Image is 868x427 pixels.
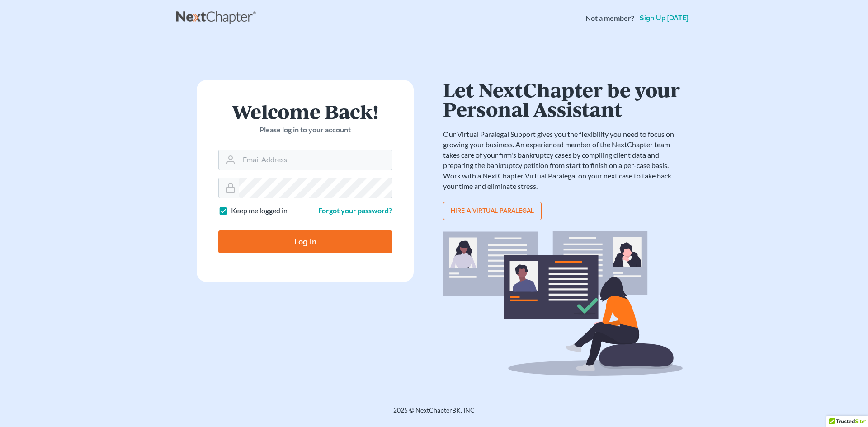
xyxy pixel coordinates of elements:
a: Forgot your password? [318,206,392,215]
img: virtual_paralegal_bg-b12c8cf30858a2b2c02ea913d52db5c468ecc422855d04272ea22d19010d70dc.svg [443,231,683,376]
a: Sign up [DATE]! [638,14,692,22]
label: Keep me logged in [231,206,288,216]
p: Our Virtual Paralegal Support gives you the flexibility you need to focus on growing your busines... [443,129,683,191]
input: Log In [218,230,392,253]
h1: Let NextChapter be your Personal Assistant [443,80,683,118]
a: Hire a virtual paralegal [443,202,542,220]
h1: Welcome Back! [218,102,392,121]
strong: Not a member? [585,13,634,23]
div: 2025 © NextChapterBK, INC [176,406,692,422]
input: Email Address [239,150,392,170]
p: Please log in to your account [218,125,392,135]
